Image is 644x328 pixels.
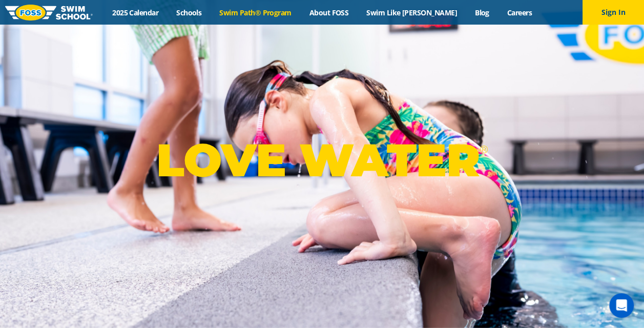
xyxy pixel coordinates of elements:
[156,133,488,188] p: LOVE WATER
[480,143,488,156] sup: ®
[300,8,358,17] a: About FOSS
[103,8,168,17] a: 2025 Calendar
[466,8,498,17] a: Blog
[609,293,634,318] div: Open Intercom Messenger
[5,5,93,20] img: FOSS Swim School Logo
[211,8,300,17] a: Swim Path® Program
[498,8,541,17] a: Careers
[358,8,466,17] a: Swim Like [PERSON_NAME]
[168,8,211,17] a: Schools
